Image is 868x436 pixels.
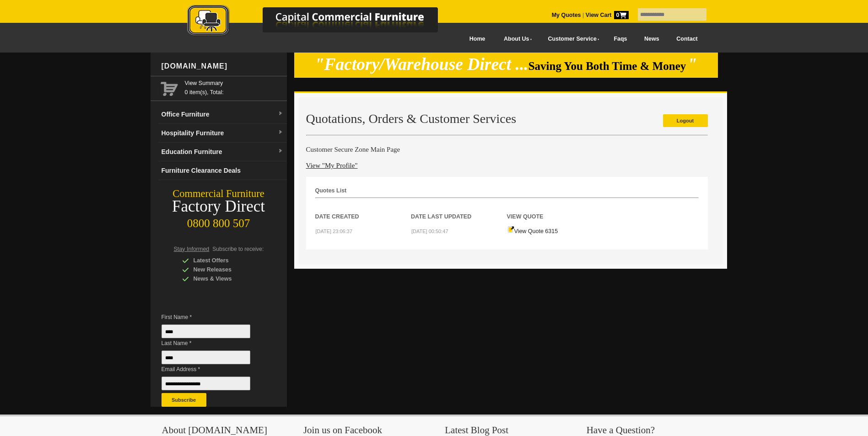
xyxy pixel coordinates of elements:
a: Capital Commercial Furniture Logo [162,5,482,41]
small: [DATE] 00:50:47 [411,229,448,234]
div: New Releases [182,265,269,274]
th: Date Last Updated [411,198,507,221]
button: Subscribe [162,393,206,407]
input: Email Address * [162,377,250,390]
img: dropdown [278,111,283,117]
em: " [688,55,697,74]
a: Faqs [605,29,636,49]
span: Email Address * [162,365,264,374]
a: View Cart0 [584,12,628,18]
div: 0800 800 507 [151,213,287,230]
span: Stay Informed [174,246,210,252]
div: [DOMAIN_NAME] [158,53,287,80]
img: Capital Commercial Furniture Logo [162,5,482,38]
strong: Quotes List [315,187,347,194]
a: News [636,29,668,49]
span: Last Name * [162,339,264,348]
a: Customer Service [538,29,605,49]
input: First Name * [162,324,250,338]
span: Saving You Both Time & Money [528,60,686,72]
div: Commercial Furniture [151,187,287,200]
h2: Quotations, Orders & Customer Services [306,112,708,126]
span: Subscribe to receive: [212,246,264,252]
img: dropdown [278,130,283,135]
a: Hospitality Furnituredropdown [158,124,287,143]
input: Last Name * [162,351,250,364]
h4: Customer Secure Zone Main Page [306,145,708,154]
img: Quote-icon [507,226,514,233]
em: "Factory/Warehouse Direct ... [315,55,528,74]
a: View Quote 6315 [507,228,558,234]
a: View "My Profile" [306,162,358,169]
a: Contact [668,29,706,49]
span: 0 item(s), Total: [185,79,283,96]
a: Office Furnituredropdown [158,105,287,124]
span: First Name * [162,313,264,322]
a: Furniture Clearance Deals [158,161,287,180]
div: Factory Direct [151,200,287,213]
a: Logout [663,114,708,127]
img: dropdown [278,149,283,154]
th: View Quote [507,198,603,221]
a: Education Furnituredropdown [158,143,287,161]
strong: View Cart [586,12,629,18]
th: Date Created [315,198,411,221]
a: My Quotes [552,12,581,18]
div: News & Views [182,274,269,283]
div: Latest Offers [182,256,269,265]
span: 0 [614,11,629,19]
a: About Us [494,29,538,49]
a: View Summary [185,79,283,88]
small: [DATE] 23:06:37 [316,229,353,234]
